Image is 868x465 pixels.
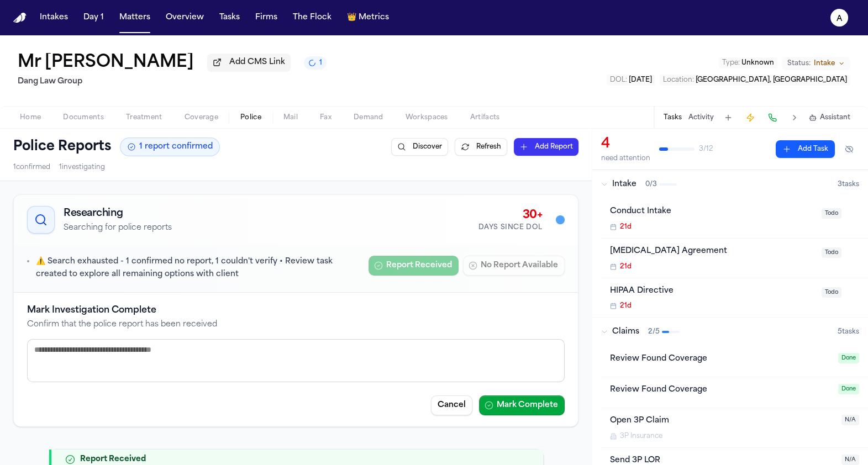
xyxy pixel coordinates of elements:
[620,302,632,310] span: 21d
[822,247,841,258] span: Todo
[354,113,383,122] span: Demand
[319,59,322,67] span: 1
[320,113,332,122] span: Fax
[699,145,713,154] span: 3 / 12
[20,113,41,122] span: Home
[304,56,327,70] button: 1 active task
[229,57,285,68] span: Add CMS Link
[719,57,777,68] button: Edit Type: Unknown
[612,326,639,337] span: Claims
[743,110,758,125] button: Create Immediate Task
[612,179,636,190] span: Intake
[610,245,815,258] div: [MEDICAL_DATA] Agreement
[288,8,336,28] button: The Flock
[126,113,162,122] span: Treatment
[343,8,393,28] button: crownMetrics
[601,377,868,408] div: Open task: Review Found Coverage
[59,163,105,172] span: 1 investigating
[406,113,448,122] span: Workspaces
[18,53,194,73] button: Edit matter name
[479,395,565,415] button: Mark Complete
[610,384,832,397] div: Review Found Coverage
[610,205,815,218] div: Conduct Intake
[27,319,565,330] p: Confirm that the police report has been received
[741,60,774,66] span: Unknown
[251,8,282,28] button: Firms
[765,110,780,125] button: Make a Call
[620,432,662,441] span: 3P Insurance
[369,256,459,276] button: Report Received
[838,353,859,363] span: Done
[592,318,868,346] button: Claims2/55tasks
[610,77,627,83] span: DOL :
[696,77,847,83] span: [GEOGRAPHIC_DATA], [GEOGRAPHIC_DATA]
[592,170,868,199] button: Intake0/33tasks
[822,208,841,219] span: Todo
[822,287,841,298] span: Todo
[514,138,578,156] button: Add Report
[838,180,859,189] span: 3 task s
[13,13,27,23] img: Finch Logo
[64,223,172,234] p: Searching for police reports
[601,154,650,163] div: need attention
[776,140,835,158] button: Add Task
[841,415,859,425] span: N/A
[215,8,244,28] button: Tasks
[660,75,850,86] button: Edit Location: Newark, NJ
[820,113,850,122] span: Assistant
[648,327,660,336] span: 2 / 5
[645,180,657,189] span: 0 / 3
[27,304,565,317] h4: Mark Investigation Complete
[601,135,650,153] div: 4
[663,77,694,83] span: Location :
[240,113,261,122] span: Police
[80,454,146,465] h2: Report Received
[720,110,736,125] button: Add Task
[79,8,108,28] a: Day 1
[18,75,327,88] h2: Dang Law Group
[13,163,50,172] span: 1 confirmed
[139,141,213,152] span: 1 report confirmed
[13,138,111,156] h1: Police Reports
[841,455,859,465] span: N/A
[838,327,859,336] span: 5 task s
[36,256,360,281] p: ⚠️ Search exhausted - 1 confirmed no report, 1 couldn't verify • Review task created to explore a...
[688,113,714,122] button: Activity
[601,199,868,239] div: Open task: Conduct Intake
[13,13,27,23] a: Home
[64,206,172,221] h2: Researching
[610,353,832,366] div: Review Found Coverage
[610,415,835,427] div: Open 3P Claim
[607,75,655,86] button: Edit DOL: 2025-01-01
[782,57,850,70] button: Change status from Intake
[35,8,72,28] button: Intakes
[601,278,868,318] div: Open task: HIPAA Directive
[601,346,868,377] div: Open task: Review Found Coverage
[838,384,859,394] span: Done
[63,113,104,122] span: Documents
[629,77,652,83] span: [DATE]
[115,8,155,28] button: Matters
[463,256,565,276] button: No Report Available
[283,113,298,122] span: Mail
[601,408,868,448] div: Open task: Open 3P Claim
[161,8,208,28] button: Overview
[391,138,448,156] button: Discover
[610,285,815,298] div: HIPAA Directive
[478,208,543,223] div: 30+
[207,54,291,71] button: Add CMS Link
[814,59,835,68] span: Intake
[620,223,632,231] span: 21d
[601,239,868,278] div: Open task: Retainer Agreement
[839,140,859,158] button: Hide completed tasks (⌘⇧H)
[787,59,811,68] span: Status:
[431,395,472,415] button: Cancel
[185,113,218,122] span: Coverage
